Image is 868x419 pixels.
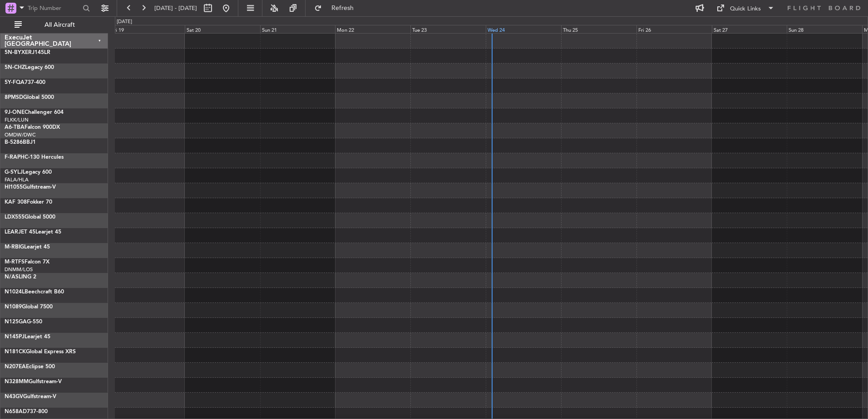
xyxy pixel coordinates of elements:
span: 9J-ONE [5,110,25,115]
span: Refresh [324,5,362,11]
span: All Aircraft [24,22,96,28]
span: N125GA [5,319,27,325]
div: Mon 22 [335,25,410,33]
a: HI1055Gulfstream-V [5,185,56,190]
a: N145PJLearjet 45 [5,334,50,340]
a: N328MMGulfstream-V [5,379,62,385]
span: KAF 308 [5,200,27,205]
div: Fri 26 [636,25,712,33]
a: N181CKGlobal Express XRS [5,349,76,355]
a: N1024LBeechcraft B60 [5,289,64,295]
a: F-RAPHC-130 Hercules [5,155,64,160]
a: B-5286BBJ1 [5,140,36,145]
div: Thu 25 [561,25,636,33]
a: LEARJET 45Learjet 45 [5,229,61,235]
a: N1089Global 7500 [5,304,53,310]
div: Sun 21 [260,25,335,33]
a: N/ASLING 2 [5,274,36,280]
span: N207EA [5,364,26,370]
div: [DATE] [117,18,132,26]
a: N125GAG-550 [5,319,42,325]
span: N145PJ [5,334,25,340]
span: HI1055 [5,185,23,190]
span: A6-TBA [5,125,25,130]
div: Sat 27 [712,25,787,33]
div: Sun 28 [787,25,862,33]
span: B-5286 [5,140,23,145]
div: Tue 23 [410,25,486,33]
a: OMDW/DWC [5,132,36,138]
span: N1089 [5,304,22,310]
span: N43GV [5,394,23,400]
span: N/A [5,274,15,280]
a: 8PMSDGlobal 5000 [5,95,54,100]
span: N658AD [5,409,27,414]
div: Sat 20 [185,25,260,33]
span: LDX555 [5,214,25,220]
a: A6-TBAFalcon 900DX [5,125,60,130]
a: 9J-ONEChallenger 604 [5,110,64,115]
span: 5Y-FQA [5,80,25,85]
a: 5N-CHZLegacy 600 [5,65,54,70]
span: 5N-CHZ [5,65,25,70]
a: N658AD737-800 [5,409,48,414]
a: KAF 308Fokker 70 [5,200,52,205]
a: 5Y-FQA737-400 [5,80,45,85]
a: FLKK/LUN [5,117,29,123]
div: Wed 24 [486,25,561,33]
span: 8PMSD [5,95,23,100]
button: Refresh [310,1,365,15]
a: N207EAEclipse 500 [5,364,55,370]
span: M-RBIG [5,244,24,250]
span: F-RAPH [5,155,25,160]
span: [DATE] - [DATE] [154,4,197,12]
input: Trip Number [28,1,80,15]
div: Fri 19 [109,25,185,33]
a: 5N-BYXERJ145LR [5,50,50,55]
span: G-SYLJ [5,170,23,175]
a: M-RBIGLearjet 45 [5,244,50,250]
span: N1024L [5,289,25,295]
button: All Aircraft [10,18,99,32]
a: M-RTFSFalcon 7X [5,259,49,265]
a: DNMM/LOS [5,266,33,273]
a: N43GVGulfstream-V [5,394,56,400]
span: M-RTFS [5,259,25,265]
span: N328MM [5,379,29,385]
button: Quick Links [712,1,779,15]
span: 5N-BYX [5,50,25,55]
div: Quick Links [730,5,761,14]
span: N181CK [5,349,26,355]
a: LDX555Global 5000 [5,214,55,220]
a: G-SYLJLegacy 600 [5,170,52,175]
a: FALA/HLA [5,176,29,183]
span: LEARJET 45 [5,229,35,235]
